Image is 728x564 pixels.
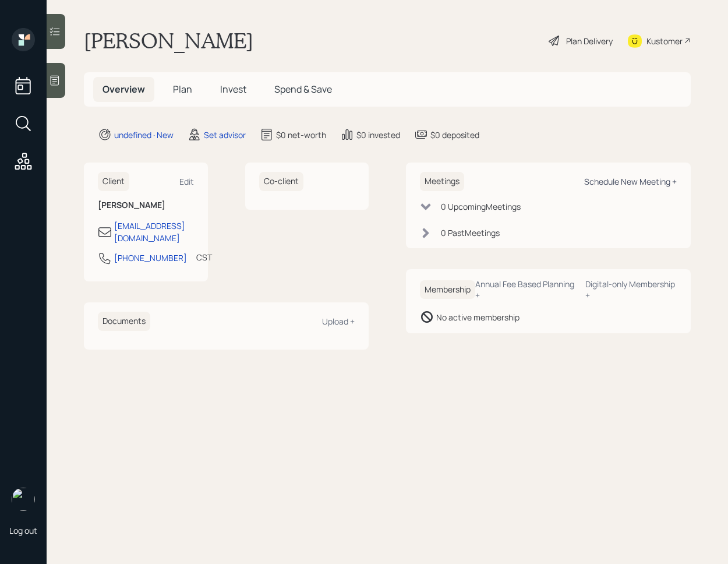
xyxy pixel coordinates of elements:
h6: [PERSON_NAME] [98,200,194,210]
div: 0 Past Meeting s [441,227,500,239]
div: [EMAIL_ADDRESS][DOMAIN_NAME] [114,220,194,244]
h1: [PERSON_NAME] [84,28,253,54]
div: Schedule New Meeting + [584,176,677,187]
h6: Client [98,172,129,191]
div: Log out [9,525,37,536]
div: $0 invested [356,129,400,141]
div: Annual Fee Based Planning + [475,279,576,301]
div: 0 Upcoming Meeting s [441,200,521,213]
h6: Co-client [259,172,303,191]
span: Plan [173,83,192,96]
div: [PHONE_NUMBER] [114,252,187,264]
h6: Documents [98,312,150,331]
img: retirable_logo.png [12,488,35,511]
span: Overview [103,83,145,96]
div: $0 net-worth [276,129,326,141]
div: Kustomer [646,35,683,47]
div: CST [196,251,212,263]
div: Digital-only Membership + [585,279,677,301]
div: $0 deposited [430,129,479,141]
div: Edit [179,176,194,187]
span: Invest [220,83,246,96]
div: Upload + [322,316,355,327]
div: Set advisor [204,129,246,141]
h6: Meetings [420,172,464,191]
div: Plan Delivery [566,35,613,47]
h6: Membership [420,280,475,299]
div: undefined · New [114,129,174,141]
div: No active membership [436,311,520,323]
span: Spend & Save [274,83,332,96]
